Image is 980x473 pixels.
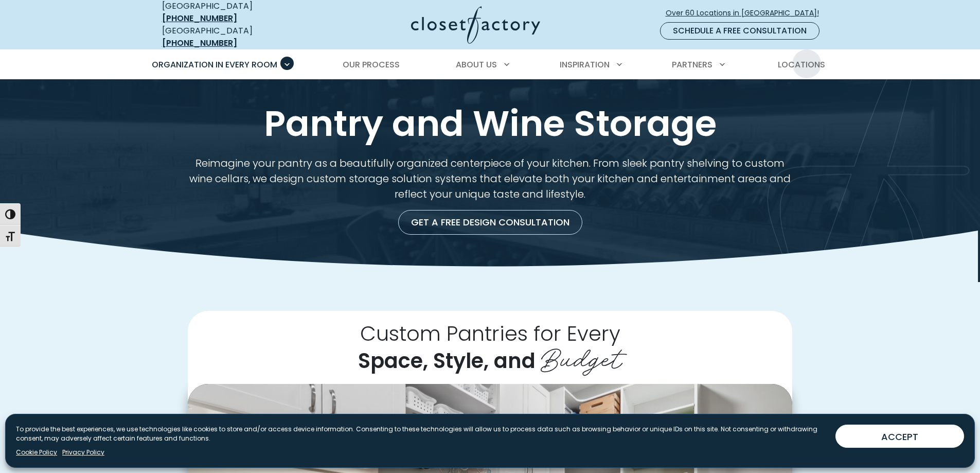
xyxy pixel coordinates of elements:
a: Privacy Policy [62,448,104,457]
span: Space, Style, and [358,346,536,375]
p: To provide the best experiences, we use technologies like cookies to store and/or access device i... [16,425,827,443]
h1: Pantry and Wine Storage [160,104,821,143]
span: Locations [778,59,825,71]
button: ACCEPT [835,425,964,448]
a: Cookie Policy [16,448,57,457]
span: About Us [456,59,497,71]
a: [PHONE_NUMBER] [162,12,237,24]
span: Organization in Every Room [152,59,277,71]
span: Budget [541,336,622,377]
p: Reimagine your pantry as a beautifully organized centerpiece of your kitchen. From sleek pantry s... [188,155,792,202]
span: Custom Pantries for Every [360,319,620,348]
a: Over 60 Locations in [GEOGRAPHIC_DATA]! [665,4,828,22]
span: Over 60 Locations in [GEOGRAPHIC_DATA]! [666,8,827,19]
a: [PHONE_NUMBER] [162,37,237,49]
img: Closet Factory Logo [411,6,540,44]
span: Partners [672,59,712,71]
span: Inspiration [560,59,610,71]
span: Our Process [343,59,400,71]
a: Schedule a Free Consultation [660,22,819,40]
a: Get a Free Design Consultation [398,210,582,235]
div: [GEOGRAPHIC_DATA] [162,25,311,49]
nav: Primary Menu [145,50,836,79]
